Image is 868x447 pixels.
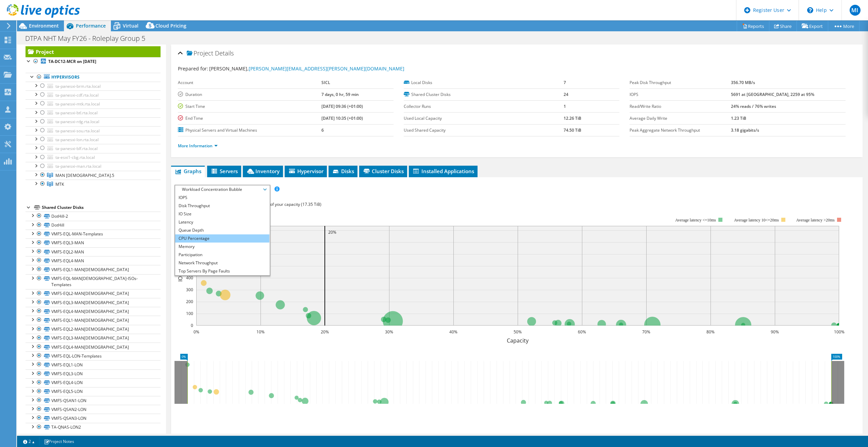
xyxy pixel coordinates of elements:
text: 30% [385,329,393,335]
a: DotHill [26,221,161,230]
span: Hypervisor [288,168,323,175]
text: 70% [642,329,650,335]
text: 10% [256,329,265,335]
a: TA-QNAS-LON2 [26,423,161,432]
label: Peak Disk Throughput [630,79,731,86]
span: ta-panesxi-mtk.rta.local [55,101,100,107]
label: Collector Runs [404,103,563,110]
a: VMFS-QSAN2-LON [26,405,161,414]
tspan: Average latency 10<=20ms [734,218,779,222]
a: Reports [737,21,769,31]
li: Top Servers By Page Faults [175,267,269,275]
label: Prepared for: [178,65,208,72]
text: 40% [449,329,457,335]
text: 100% [834,329,844,335]
a: Project Notes [39,437,79,446]
label: Duration [178,91,321,98]
a: ta-panesxi-sou.rta.local [26,126,161,135]
label: Used Local Capacity [404,115,563,122]
a: VMFS-EQL3-MAN[DEMOGRAPHIC_DATA] [26,334,161,343]
span: MTK [55,181,64,187]
b: 7 days, 0 hr, 59 min [321,92,359,97]
span: Cluster Disks [363,168,404,175]
text: 0 [191,322,193,328]
li: Queue Depth [175,226,269,234]
span: ta-panesxi-cdf.rta.local [55,92,99,98]
li: IO Size [175,210,269,218]
span: ta-panesxi-blf.rta.local [55,146,98,151]
label: End Time [178,115,321,122]
text: 20% [328,229,336,235]
a: ta-panesxi-brm.rta.local [26,82,161,90]
span: Workload Concentration Bubble [179,185,266,194]
span: ta-panesxi-lon.rta.local [55,137,99,143]
text: 200 [186,299,193,304]
b: 74.50 TiB [564,127,581,133]
h1: DTPA NHT May FY26 - Roleplay Group 5 [22,35,156,42]
a: ta-panesxi-rdg.rta.local [26,117,161,126]
a: VMFS-EQL1-LON [26,360,161,369]
span: Project [187,50,213,57]
li: Network Throughput [175,259,269,267]
a: ta-panesxi-lon.rta.local [26,135,161,144]
label: Local Disks [404,79,563,86]
a: Hypervisors [26,73,161,82]
text: 400 [186,275,193,281]
a: VMFS-EQL-MAN-Templates [26,230,161,238]
a: VMFS-EQL4-MAN [26,256,161,265]
li: Latency [175,218,269,226]
text: Capacity [507,337,529,344]
svg: \n [807,7,813,13]
a: VMFS-EQL4-MAN[DEMOGRAPHIC_DATA] [26,307,161,316]
text: Average latency >20ms [796,218,835,222]
a: VMFS-EQL5-LON [26,387,161,396]
span: ta-panesxi-man.rta.local [55,163,101,169]
li: Disk Throughput [175,202,269,210]
b: 12.26 TiB [564,115,581,121]
text: 20% [321,329,329,335]
a: 2 [18,437,39,446]
label: Shared Cluster Disks [404,91,563,98]
a: ta-panesxi-cdf.rta.local [26,90,161,99]
a: VMFS-EQL1-MAN[DEMOGRAPHIC_DATA] [26,265,161,274]
li: CPU Percentage [175,234,269,243]
b: TA-DC12-MCR on [DATE] [48,59,96,64]
label: Peak Aggregate Network Throughput [630,127,731,134]
span: MAN [DEMOGRAPHIC_DATA].5 [55,172,114,178]
a: MAN 6.5 [26,171,161,180]
a: Project [26,46,161,57]
label: Account [178,79,321,86]
a: ta-panesxi-man.rta.local [26,162,161,171]
label: Read/Write Ratio [630,103,731,110]
span: Graphs [174,168,201,175]
a: ta-panesxi-blf.rta.local [26,144,161,153]
span: Virtual [123,22,138,29]
a: Export [797,21,828,31]
b: SICL [321,80,330,85]
a: VMFS-EQL2-MAN [26,247,161,256]
a: VMFS-EQL3-LON [26,369,161,378]
span: Installed Applications [412,168,474,175]
text: 100 [186,311,193,316]
b: 5691 at [GEOGRAPHIC_DATA], 2259 at 95% [731,92,814,97]
a: VMFS-EQL4-MAN[DEMOGRAPHIC_DATA] [26,343,161,351]
a: [PERSON_NAME][EMAIL_ADDRESS][PERSON_NAME][DOMAIN_NAME] [249,65,404,72]
text: 50% [514,329,522,335]
span: ta-esxi1-cbg.rta.local [55,154,95,160]
span: Inventory [246,168,280,175]
li: Participation [175,251,269,259]
a: VMFS-QSAN1-LON [26,396,161,405]
b: [DATE] 09:36 (+01:00) [321,103,363,109]
b: 6 [321,127,324,133]
a: VMFS-EQL3-MAN [26,238,161,247]
span: ta-panesxi-btl.rta.local [55,110,98,116]
span: ta-panesxi-rdg.rta.local [55,119,99,125]
span: Performance [76,22,106,29]
text: 60% [578,329,586,335]
b: 3.18 gigabits/s [731,127,759,133]
text: 0% [193,329,199,335]
span: 89% of IOPS falls on 20% of your capacity (17.35 TiB) [222,201,321,207]
b: 356.70 MB/s [731,80,755,85]
label: Physical Servers and Virtual Machines [178,127,321,134]
a: VMFS-EQL-MAN[DEMOGRAPHIC_DATA]-ISOs-Templates [26,274,161,289]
